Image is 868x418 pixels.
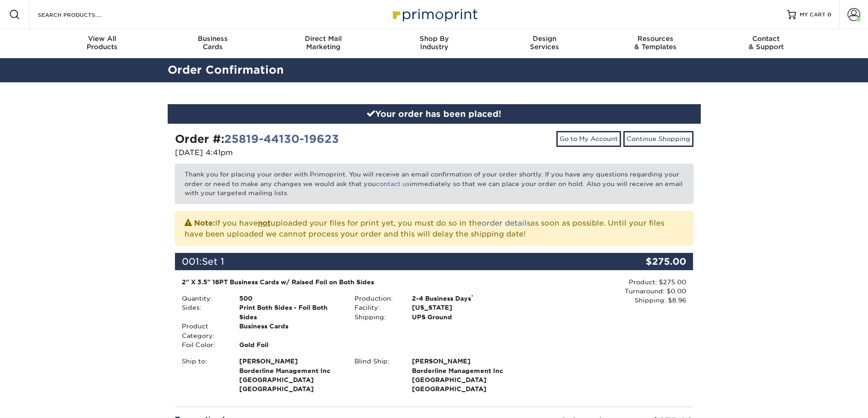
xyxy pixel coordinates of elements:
[232,303,348,322] div: Print Both Sides - Foil Both Sides
[623,131,693,146] a: Continue Shopping
[268,29,379,58] a: Direct MailMarketing
[175,303,232,322] div: Sides:
[607,253,693,270] div: $275.00
[405,294,520,303] div: 2-4 Business Days
[47,35,158,43] span: View All
[379,35,489,43] span: Shop By
[202,256,224,267] span: Set 1
[711,29,822,58] a: Contact& Support
[157,29,268,58] a: BusinessCards
[520,277,686,305] div: Product: $275.00 Turnaround: $0.00 Shipping: $8.96
[348,357,405,394] div: Blind Ship:
[389,5,480,24] img: Primoprint
[711,35,822,51] div: & Support
[405,312,520,322] div: UPS Ground
[800,11,826,19] span: MY CART
[47,29,158,58] a: View AllProducts
[157,35,268,51] div: Cards
[827,11,832,18] span: 0
[175,253,607,270] div: 001:
[175,294,232,303] div: Quantity:
[239,357,341,366] span: [PERSON_NAME]
[412,357,514,366] span: [PERSON_NAME]
[412,375,514,384] span: [GEOGRAPHIC_DATA]
[232,294,348,303] div: 500
[348,294,405,303] div: Production:
[268,35,379,51] div: Marketing
[175,340,232,349] div: Foil Color:
[239,375,341,384] span: [GEOGRAPHIC_DATA]
[175,147,427,158] p: [DATE] 4:41pm
[348,303,405,312] div: Facility:
[600,29,711,58] a: Resources& Templates
[185,217,684,240] p: If you have uploaded your files for print yet, you must do so in the as soon as possible. Until y...
[175,322,232,340] div: Product Category:
[168,104,701,124] div: Your order has been placed!
[268,35,379,43] span: Direct Mail
[711,35,822,43] span: Contact
[194,219,215,227] strong: Note:
[412,357,514,393] strong: [GEOGRAPHIC_DATA]
[379,35,489,51] div: Industry
[37,9,126,20] input: SEARCH PRODUCTS.....
[482,219,530,227] a: order details
[182,277,514,287] div: 2" X 3.5" 16PT Business Cards w/ Raised Foil on Both Sides
[239,357,341,393] strong: [GEOGRAPHIC_DATA]
[348,312,405,322] div: Shipping:
[47,35,158,51] div: Products
[600,35,711,51] div: & Templates
[379,29,489,58] a: Shop ByIndustry
[600,35,711,43] span: Resources
[412,366,514,375] span: Borderline Management Inc
[239,366,341,375] span: Borderline Management Inc
[258,219,271,227] b: not
[157,35,268,43] span: Business
[405,303,520,312] div: [US_STATE]
[376,180,410,187] a: contact us
[175,357,232,394] div: Ship to:
[175,164,693,203] p: Thank you for placing your order with Primoprint. You will receive an email confirmation of your ...
[224,132,339,146] a: 25819-44130-19623
[232,322,348,340] div: Business Cards
[175,132,339,146] strong: Order #:
[489,35,600,43] span: Design
[556,131,621,146] a: Go to My Account
[489,29,600,58] a: DesignServices
[161,62,708,79] h2: Order Confirmation
[232,340,348,349] div: Gold Foil
[489,35,600,51] div: Services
